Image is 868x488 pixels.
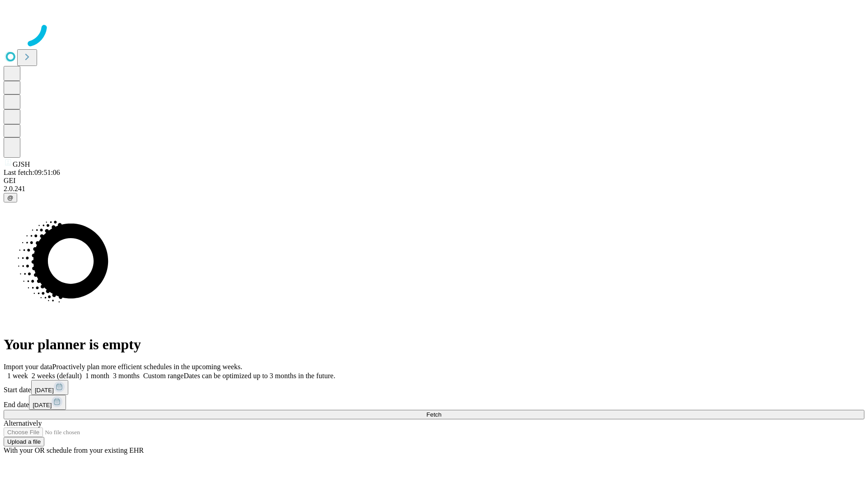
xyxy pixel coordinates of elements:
[113,372,140,380] span: 3 months
[4,380,864,395] div: Start date
[4,437,44,446] button: Upload a file
[184,372,335,380] span: Dates can be optimized up to 3 months in the future.
[4,177,864,185] div: GEI
[7,194,14,201] span: @
[52,363,242,371] span: Proactively plan more efficient schedules in the upcoming weeks.
[13,160,30,168] span: GJSH
[85,372,109,380] span: 1 month
[7,372,28,380] span: 1 week
[143,372,184,380] span: Custom range
[4,446,144,454] span: With your OR schedule from your existing EHR
[33,402,52,408] span: [DATE]
[35,387,54,394] span: [DATE]
[4,419,42,427] span: Alternatively
[29,395,66,410] button: [DATE]
[32,372,82,380] span: 2 weeks (default)
[426,411,441,418] span: Fetch
[4,169,60,176] span: Last fetch: 09:51:06
[4,410,864,419] button: Fetch
[4,363,52,371] span: Import your data
[4,193,17,202] button: @
[4,336,864,353] h1: Your planner is empty
[31,380,68,395] button: [DATE]
[4,395,864,410] div: End date
[4,185,864,193] div: 2.0.241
